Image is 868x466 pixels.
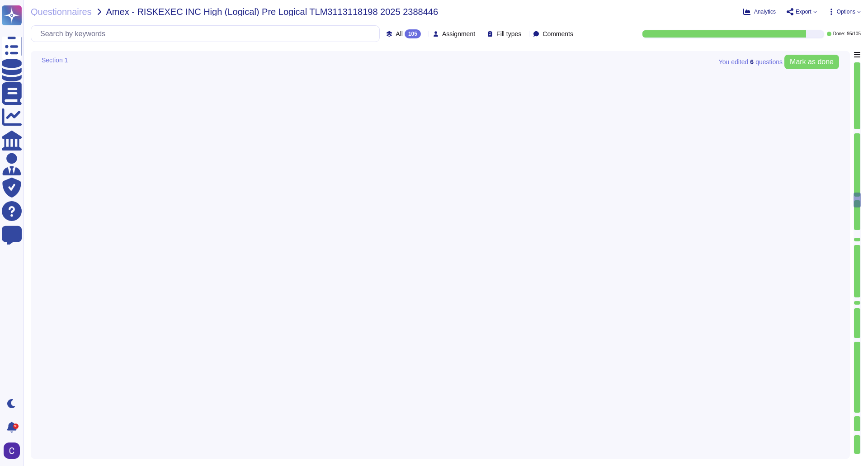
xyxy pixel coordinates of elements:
[837,9,855,14] span: Options
[31,7,92,16] span: Questionnaires
[796,9,811,14] span: Export
[42,57,68,63] span: Section 1
[754,9,776,14] span: Analytics
[13,424,19,429] div: 9+
[36,26,379,42] input: Search by keywords
[405,29,421,38] div: 105
[847,32,861,36] span: 95 / 105
[743,8,776,15] button: Analytics
[542,31,573,37] span: Comments
[790,58,834,66] span: Mark as done
[833,32,845,36] span: Done:
[4,442,20,459] img: user
[719,59,783,65] span: You edited question s
[442,31,475,37] span: Assignment
[106,7,439,16] span: Amex - RISKEXEC INC High (Logical) Pre Logical TLM3113118198 2025 2388446
[396,31,403,37] span: All
[750,59,754,65] b: 6
[496,31,521,37] span: Fill types
[2,441,26,461] button: user
[784,55,839,69] button: Mark as done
